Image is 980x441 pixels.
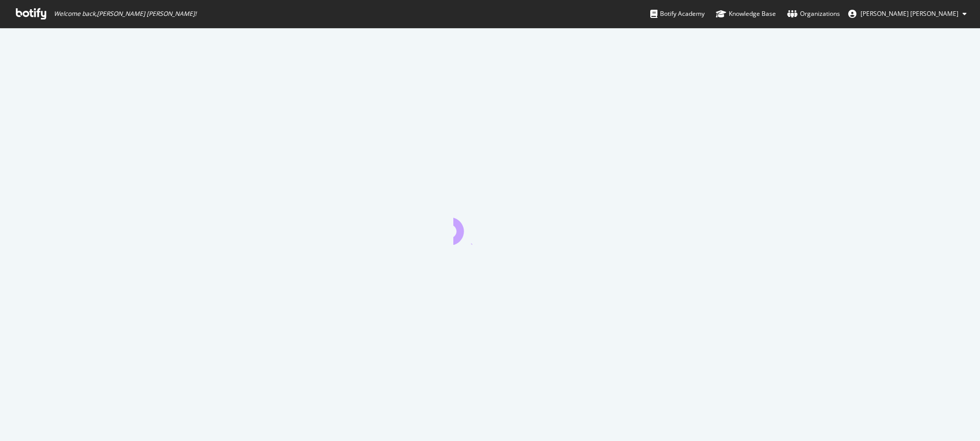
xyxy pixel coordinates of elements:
[787,9,840,19] div: Organizations
[861,9,958,18] span: Cooper Bernier
[650,9,705,19] div: Botify Academy
[840,6,975,22] button: [PERSON_NAME] [PERSON_NAME]
[54,10,196,18] span: Welcome back, [PERSON_NAME] [PERSON_NAME] !
[453,208,527,245] div: animation
[716,9,776,19] div: Knowledge Base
